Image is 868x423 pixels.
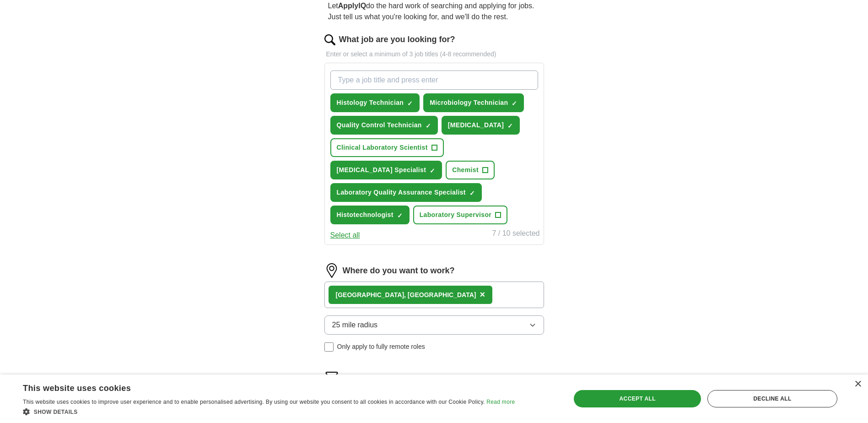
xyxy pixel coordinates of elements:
[446,161,495,179] button: Chemist
[330,116,438,135] button: Quality Control Technician✓
[343,372,382,385] span: Advanced
[707,390,837,407] div: Decline all
[23,407,515,416] div: Show details
[330,161,442,179] button: [MEDICAL_DATA] Specialist✓
[324,342,334,352] input: Only apply to fully remote roles
[332,320,378,331] span: 25 mile radius
[336,290,476,300] div: , [GEOGRAPHIC_DATA]
[330,93,420,112] button: Histology Technician✓
[336,291,404,298] strong: [GEOGRAPHIC_DATA]
[430,167,435,174] span: ✓
[480,289,485,299] span: ×
[324,34,335,45] img: search.png
[337,98,404,108] span: Histology Technician
[330,183,482,202] button: Laboratory Quality Assurance Specialist✓
[469,190,475,197] span: ✓
[420,210,492,220] span: Laboratory Supervisor
[330,230,360,241] button: Select all
[337,342,425,352] span: Only apply to fully remote roles
[448,120,504,130] span: [MEDICAL_DATA]
[407,100,413,107] span: ✓
[442,116,520,135] button: [MEDICAL_DATA]✓
[574,390,701,407] div: Accept all
[330,70,538,90] input: Type a job title and press enter
[324,315,544,335] button: 25 mile radius
[337,165,426,175] span: [MEDICAL_DATA] Specialist
[34,409,78,415] span: Show details
[426,122,431,130] span: ✓
[324,49,544,59] p: Enter or select a minimum of 3 job titles (4-8 recommended)
[397,212,403,219] span: ✓
[23,399,485,405] span: This website uses cookies to improve user experience and to enable personalised advertising. By u...
[330,138,444,157] button: Clinical Laboratory Scientist
[339,33,455,46] label: What job are you looking for?
[337,188,466,197] span: Laboratory Quality Assurance Specialist
[343,265,455,277] label: Where do you want to work?
[337,120,422,130] span: Quality Control Technician
[413,206,508,224] button: Laboratory Supervisor
[330,206,410,224] button: Histotechnologist✓
[507,122,513,130] span: ✓
[23,380,492,394] div: This website uses cookies
[452,165,479,175] span: Chemist
[338,2,366,10] strong: ApplyIQ
[324,263,339,278] img: location.png
[486,399,515,405] a: Read more, opens a new window
[337,143,428,152] span: Clinical Laboratory Scientist
[430,98,508,108] span: Microbiology Technician
[337,210,394,220] span: Histotechnologist
[324,370,339,385] img: filter
[423,93,524,112] button: Microbiology Technician✓
[512,100,517,107] span: ✓
[492,228,539,241] div: 7 / 10 selected
[480,288,485,302] button: ×
[854,381,861,388] div: Close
